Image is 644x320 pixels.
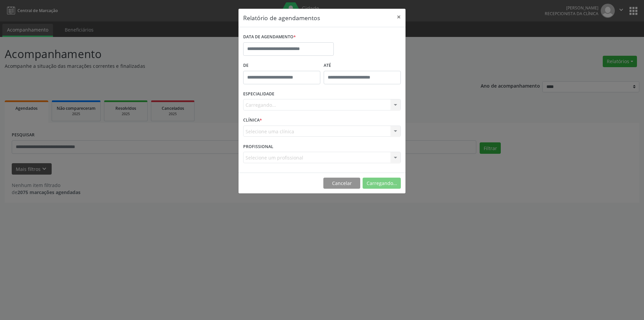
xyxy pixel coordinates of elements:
button: Cancelar [323,178,360,189]
label: PROFISSIONAL [243,141,273,152]
button: Carregando... [363,178,401,189]
label: ESPECIALIDADE [243,89,274,99]
label: ATÉ [324,60,401,71]
label: CLÍNICA [243,115,262,126]
h5: Relatório de agendamentos [243,13,320,22]
label: DATA DE AGENDAMENTO [243,32,296,42]
label: De [243,60,320,71]
button: Close [392,9,406,25]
